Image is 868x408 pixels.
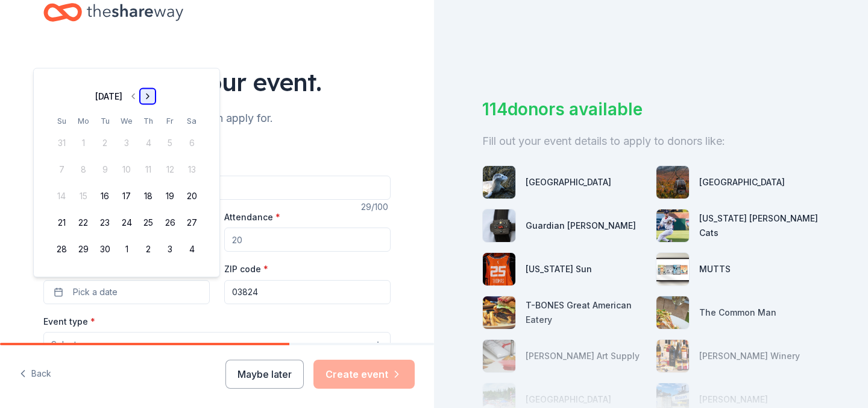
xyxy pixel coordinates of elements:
[51,337,77,352] span: Select
[94,115,116,127] th: Tuesday
[139,88,156,105] button: Go to next month
[181,238,203,260] button: 4
[72,115,94,127] th: Monday
[94,185,116,207] button: 16
[483,166,515,199] img: photo for Seacoast Science Center
[95,89,122,104] div: [DATE]
[94,212,116,234] button: 23
[72,212,94,234] button: 22
[224,228,391,252] input: 20
[137,238,159,260] button: 2
[43,332,391,357] button: Select
[159,238,181,260] button: 3
[656,209,689,242] img: photo for New Hampshire Fisher Cats
[181,185,203,207] button: 20
[43,280,210,304] button: Pick a date
[51,212,72,234] button: 21
[224,280,391,304] input: 12345 (U.S. only)
[159,212,181,234] button: 26
[94,238,116,260] button: 30
[125,88,142,105] button: Go to previous month
[526,175,611,190] div: [GEOGRAPHIC_DATA]
[116,212,137,234] button: 24
[699,262,731,276] div: MUTTS
[656,166,689,199] img: photo for Loon Mountain Resort
[137,115,159,127] th: Thursday
[482,97,820,122] div: 114 donors available
[225,360,304,389] button: Maybe later
[72,238,94,260] button: 29
[51,238,72,260] button: 28
[224,263,268,275] label: ZIP code
[361,200,391,214] div: 29 /100
[526,262,592,276] div: [US_STATE] Sun
[73,285,118,299] span: Pick a date
[526,218,636,233] div: Guardian [PERSON_NAME]
[224,211,280,223] label: Attendance
[43,316,95,328] label: Event type
[699,175,785,190] div: [GEOGRAPHIC_DATA]
[656,253,689,285] img: photo for MUTTS
[699,211,820,240] div: [US_STATE] [PERSON_NAME] Cats
[116,238,137,260] button: 1
[51,115,72,127] th: Sunday
[483,253,515,285] img: photo for Connecticut Sun
[159,185,181,207] button: 19
[181,115,203,127] th: Saturday
[137,212,159,234] button: 25
[116,115,137,127] th: Wednesday
[483,209,515,242] img: photo for Guardian Angel Device
[43,65,391,99] div: Tell us about your event.
[482,132,820,151] div: Fill out your event details to apply to donors like:
[19,362,51,387] button: Back
[116,185,137,207] button: 17
[159,115,181,127] th: Friday
[181,212,203,234] button: 27
[137,185,159,207] button: 18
